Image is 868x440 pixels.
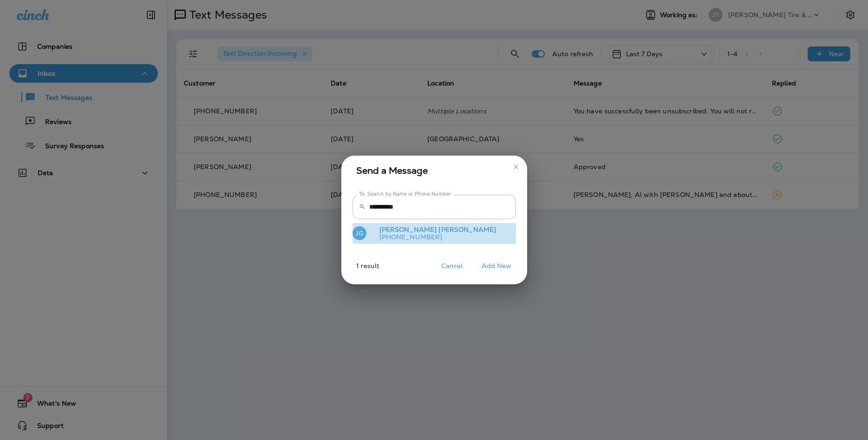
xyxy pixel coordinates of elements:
span: Send a Message [356,163,516,178]
p: 1 result [338,262,380,277]
button: Add New [477,259,516,273]
span: [PERSON_NAME] [438,225,496,234]
button: Cancel [435,259,470,273]
button: close [509,159,523,174]
div: JG [352,226,366,240]
span: [PERSON_NAME] [379,225,437,234]
p: [PHONE_NUMBER] [372,233,496,241]
button: JG[PERSON_NAME] [PERSON_NAME][PHONE_NUMBER] [352,223,516,244]
label: To: Search by Name or Phone Number [359,190,451,197]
